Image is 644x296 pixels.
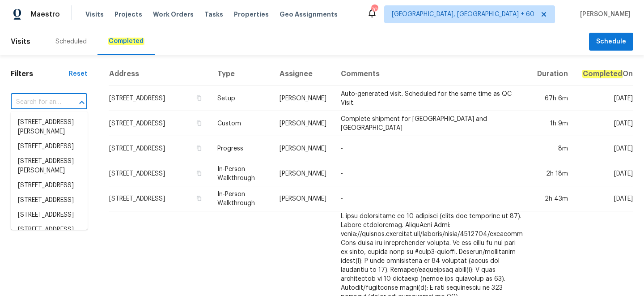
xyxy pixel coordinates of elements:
[280,10,338,19] span: Geo Assignments
[109,136,210,161] td: [STREET_ADDRESS]
[392,10,534,19] span: [GEOGRAPHIC_DATA], [GEOGRAPHIC_DATA] + 60
[11,32,30,51] span: Visits
[530,161,575,186] td: 2h 18m
[109,111,210,136] td: [STREET_ADDRESS]
[334,111,530,136] td: Complete shipment for [GEOGRAPHIC_DATA] and [GEOGRAPHIC_DATA]
[234,10,269,19] span: Properties
[108,38,144,45] em: Completed
[30,10,60,19] span: Maestro
[11,69,69,78] h1: Filters
[109,86,210,111] td: [STREET_ADDRESS]
[334,62,530,86] th: Comments
[204,11,223,17] span: Tasks
[530,86,575,111] td: 67h 6m
[334,161,530,186] td: -
[530,62,575,86] th: Duration
[210,161,272,186] td: In-Person Walkthrough
[530,111,575,136] td: 1h 9m
[575,161,633,186] td: [DATE]
[272,186,334,211] td: [PERSON_NAME]
[109,62,210,86] th: Address
[210,62,272,86] th: Type
[371,5,377,14] div: 703
[575,62,633,86] th: On
[11,115,88,139] li: [STREET_ADDRESS][PERSON_NAME]
[11,178,88,193] li: [STREET_ADDRESS]
[272,62,334,86] th: Assignee
[272,161,334,186] td: [PERSON_NAME]
[272,136,334,161] td: [PERSON_NAME]
[195,169,203,177] button: Copy Address
[210,136,272,161] td: Progress
[69,69,87,78] div: Reset
[11,223,88,247] li: [STREET_ADDRESS][PERSON_NAME]
[575,136,633,161] td: [DATE]
[334,186,530,211] td: -
[11,154,88,178] li: [STREET_ADDRESS][PERSON_NAME]
[530,136,575,161] td: 8m
[114,10,142,19] span: Projects
[334,86,530,111] td: Auto-generated visit. Scheduled for the same time as QC Visit.
[272,86,334,111] td: [PERSON_NAME]
[195,94,203,102] button: Copy Address
[11,193,88,208] li: [STREET_ADDRESS]
[575,86,633,111] td: [DATE]
[210,111,272,136] td: Custom
[76,96,88,109] button: Close
[85,10,104,19] span: Visits
[195,119,203,127] button: Copy Address
[109,186,210,211] td: [STREET_ADDRESS]
[11,208,88,223] li: [STREET_ADDRESS]
[589,33,633,51] button: Schedule
[210,86,272,111] td: Setup
[195,194,203,202] button: Copy Address
[575,111,633,136] td: [DATE]
[530,186,575,211] td: 2h 43m
[11,139,88,154] li: [STREET_ADDRESS]
[334,136,530,161] td: -
[195,144,203,152] button: Copy Address
[153,10,194,19] span: Work Orders
[576,10,631,19] span: [PERSON_NAME]
[109,161,210,186] td: [STREET_ADDRESS]
[210,186,272,211] td: In-Person Walkthrough
[11,95,62,109] input: Search for an address...
[582,70,623,78] em: Completed
[272,111,334,136] td: [PERSON_NAME]
[55,37,87,46] div: Scheduled
[575,186,633,211] td: [DATE]
[596,36,626,47] span: Schedule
